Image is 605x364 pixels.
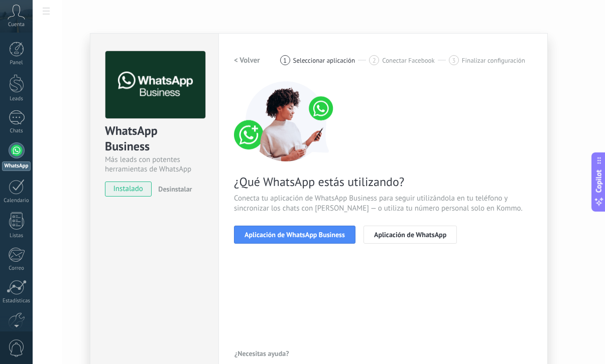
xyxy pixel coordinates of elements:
div: WhatsApp Business [105,123,204,155]
button: ¿Necesitas ayuda? [234,346,290,361]
span: Cuenta [8,22,25,28]
span: 3 [452,56,455,65]
span: Conectar Facebook [382,57,435,64]
div: Listas [2,233,31,239]
div: Chats [2,128,31,134]
button: Aplicación de WhatsApp [364,226,457,244]
span: Seleccionar aplicación [293,57,355,64]
div: Más leads con potentes herramientas de WhatsApp [105,155,204,174]
span: Aplicación de WhatsApp Business [245,231,345,238]
span: 2 [373,56,376,65]
span: Finalizar configuración [462,57,525,64]
button: Aplicación de WhatsApp Business [234,226,355,244]
span: ¿Necesitas ayuda? [234,350,289,357]
span: instalado [105,181,151,197]
span: 1 [283,56,287,65]
div: Leads [2,96,31,102]
button: < Volver [234,51,260,69]
div: WhatsApp [2,161,31,171]
button: Desinstalar [154,181,192,197]
div: Calendario [2,198,31,204]
span: Conecta tu aplicación de WhatsApp Business para seguir utilizándola en tu teléfono y sincronizar ... [234,194,532,214]
h2: < Volver [234,56,260,65]
img: logo_main.png [105,51,205,119]
div: Panel [2,60,31,66]
div: Estadísticas [2,298,31,304]
div: Correo [2,265,31,272]
span: ¿Qué WhatsApp estás utilizando? [234,174,532,190]
span: Copilot [594,170,604,193]
span: Aplicación de WhatsApp [374,231,446,238]
span: Desinstalar [158,185,192,194]
img: connect number [234,81,339,161]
